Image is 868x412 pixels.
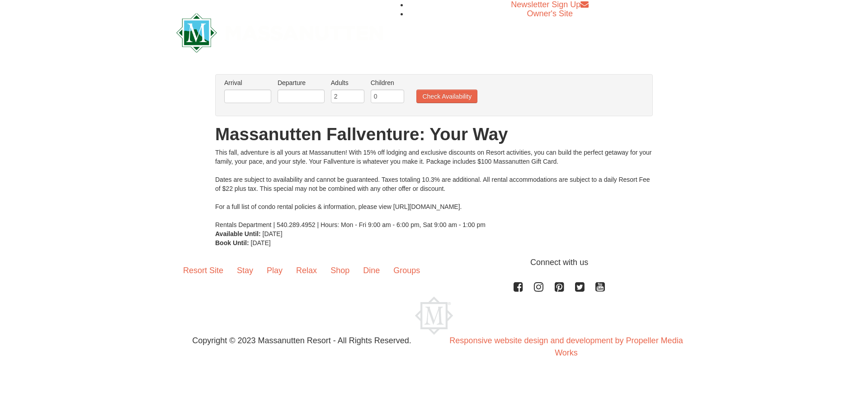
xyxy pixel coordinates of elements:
[449,336,683,357] a: Responsive website design and development by Propeller Media Works
[371,78,404,87] label: Children
[176,256,692,269] p: Connect with us
[251,239,271,246] span: [DATE]
[416,90,477,103] button: Check Availability
[215,230,261,237] strong: Available Until:
[356,256,387,284] a: Dine
[331,78,364,87] label: Adults
[415,297,453,335] img: Massanutten Resort Logo
[224,78,271,87] label: Arrival
[230,256,260,284] a: Stay
[176,13,383,52] img: Massanutten Resort Logo
[176,21,383,42] a: Massanutten Resort
[289,256,324,284] a: Relax
[260,256,289,284] a: Play
[215,148,653,229] div: This fall, adventure is all yours at Massanutten! With 15% off lodging and exclusive discounts on...
[176,256,230,284] a: Resort Site
[278,78,325,87] label: Departure
[387,256,427,284] a: Groups
[170,335,434,347] p: Copyright © 2023 Massanutten Resort - All Rights Reserved.
[527,9,573,18] a: Owner's Site
[263,230,283,237] span: [DATE]
[215,239,249,246] strong: Book Until:
[215,125,653,143] h1: Massanutten Fallventure: Your Way
[324,256,356,284] a: Shop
